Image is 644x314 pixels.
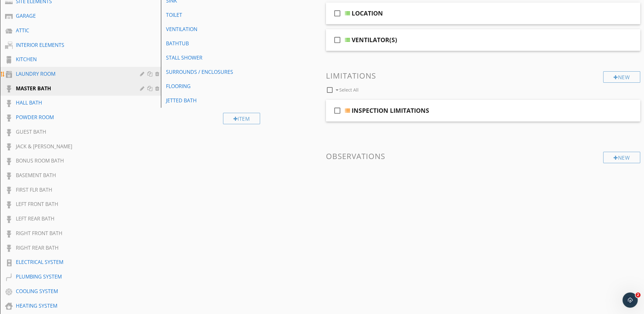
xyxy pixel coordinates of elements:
div: TOILET [166,11,295,19]
div: New [603,71,640,83]
div: LEFT FRONT BATH [16,200,131,208]
div: POWDER ROOM [16,113,131,121]
div: KITCHEN [16,55,131,63]
div: INTERIOR ELEMENTS [16,41,131,49]
div: PLUMBING SYSTEM [16,273,131,280]
div: ATTIC [16,27,131,34]
div: VENTILATOR(S) [352,36,397,44]
div: GARAGE [16,12,131,20]
div: INSPECTION LIMITATIONS [352,107,429,114]
div: BONUS ROOM BATH [16,157,131,164]
div: LEFT REAR BATH [16,215,131,222]
h3: Limitations [326,71,641,80]
div: HEATING SYSTEM [16,302,131,310]
div: MASTER BATH [16,85,131,92]
div: New [603,152,640,163]
div: GUEST BATH [16,128,131,136]
div: VENTILATION [166,25,295,33]
i: check_box_outline_blank [332,103,342,118]
i: check_box_outline_blank [332,6,342,21]
div: STALL SHOWER [166,54,295,61]
div: ELECTRICAL SYSTEM [16,258,131,266]
div: JACK & [PERSON_NAME] [16,143,131,150]
div: Item [223,113,260,124]
div: FLOORING [166,82,295,90]
span: Select All [339,87,359,93]
div: RIGHT FRONT BATH [16,229,131,237]
i: check_box_outline_blank [332,32,342,48]
div: JETTED BATH [166,97,295,104]
span: 2 [635,292,641,298]
div: SURROUNDS / ENCLOSURES [166,68,295,76]
iframe: Intercom live chat [622,292,638,308]
div: RIGHT REAR BATH [16,244,131,252]
div: BASEMENT BATH [16,171,131,179]
div: COOLING SYSTEM [16,287,131,295]
h3: Observations [326,152,641,160]
div: BATHTUB [166,40,295,47]
div: FIRST FLR BATH [16,186,131,194]
div: LOCATION [352,10,383,17]
div: HALL BATH [16,99,131,106]
div: LAUNDRY ROOM [16,70,131,78]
